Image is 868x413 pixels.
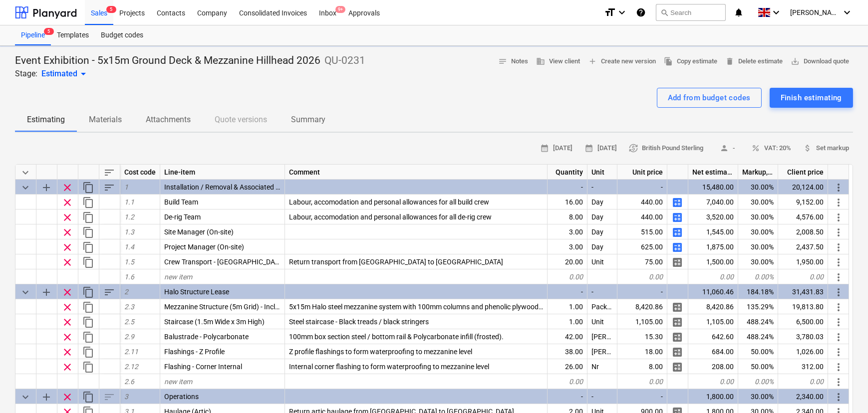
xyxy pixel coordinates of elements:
[548,254,587,269] div: 20.00
[77,68,89,80] span: arrow_drop_down
[671,211,683,223] span: Manage detailed breakdown for the row
[61,301,73,313] span: Remove row
[164,228,234,236] span: Site Manager (On-site)
[778,180,828,195] div: 20,124.00
[778,239,828,254] div: 2,437.50
[833,197,845,208] span: More actions
[587,359,617,374] div: Nr
[660,8,668,16] span: search
[51,25,95,45] a: Templates
[164,273,192,281] span: new item
[61,391,73,403] span: Remove row
[778,224,828,239] div: 2,008.50
[82,316,94,328] span: Duplicate row
[164,243,244,251] span: Project Manager (On-site)
[688,389,738,404] div: 1,800.00
[833,211,845,223] span: More actions
[124,243,134,251] span: 1.4
[587,165,617,180] div: Unit
[124,378,134,386] span: 2.6
[587,224,617,239] div: Day
[841,6,853,18] i: keyboard_arrow_down
[738,224,778,239] div: 30.00%
[124,198,134,206] span: 1.1
[833,286,845,298] span: More actions
[285,165,548,180] div: Comment
[15,25,51,45] div: Pipeline
[818,365,868,413] iframe: Chat Widget
[536,56,580,67] span: View client
[82,301,94,313] span: Duplicate row
[498,57,507,66] span: notes
[548,374,587,389] div: 0.00
[833,361,845,373] span: More actions
[720,144,729,153] span: person
[629,144,638,153] span: currency_exchange
[164,363,242,371] span: Flashing - Corner Internal
[770,88,853,108] button: Finish estimating
[15,68,37,80] p: Stage:
[19,167,31,179] span: Collapse all categories
[44,28,54,35] span: 5
[617,269,667,284] div: 0.00
[616,6,628,18] i: keyboard_arrow_down
[580,141,621,156] button: [DATE]
[778,314,828,329] div: 6,500.00
[833,182,845,194] span: More actions
[548,180,587,195] div: -
[688,180,738,195] div: 15,480.00
[584,144,593,153] span: calendar_month
[688,239,738,254] div: 1,875.00
[833,226,845,238] span: More actions
[164,348,225,356] span: Flashings - Z Profile
[664,56,717,67] span: Copy estimate
[124,213,134,221] span: 1.2
[671,301,683,313] span: Manage detailed breakdown for the row
[778,389,828,404] div: 2,340.00
[617,239,667,254] div: 625.00
[61,331,73,343] span: Remove row
[617,329,667,344] div: 15.30
[770,6,782,18] i: keyboard_arrow_down
[548,269,587,284] div: 0.00
[778,269,828,284] div: 0.00
[617,344,667,359] div: 18.00
[617,195,667,209] div: 440.00
[604,6,616,18] i: format_size
[540,144,549,153] span: calendar_month
[803,144,812,153] span: attach_money
[82,391,94,403] span: Duplicate category
[124,183,128,191] span: 1
[738,209,778,224] div: 30.00%
[548,224,587,239] div: 3.00
[791,57,800,66] span: save_alt
[584,143,617,154] span: [DATE]
[833,271,845,283] span: More actions
[61,241,73,253] span: Remove row
[588,57,597,66] span: add
[548,359,587,374] div: 26.00
[587,299,617,314] div: Package
[82,182,94,194] span: Duplicate category
[548,389,587,404] div: -
[833,316,845,328] span: More actions
[61,361,73,373] span: Remove row
[799,141,853,156] button: Set markup
[164,258,285,266] span: Crew Transport - UK
[778,209,828,224] div: 4,576.00
[27,114,65,126] p: Estimating
[617,165,667,180] div: Unit price
[61,211,73,223] span: Remove row
[778,195,828,209] div: 9,152.00
[617,359,667,374] div: 8.00
[617,254,667,269] div: 75.00
[738,344,778,359] div: 50.00%
[124,333,134,341] span: 2.9
[289,198,489,206] span: Labour, accomodation and personal allowances for all build crew
[715,143,739,154] span: -
[82,197,94,208] span: Duplicate row
[548,344,587,359] div: 38.00
[587,314,617,329] div: Unit
[617,314,667,329] div: 1,105.00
